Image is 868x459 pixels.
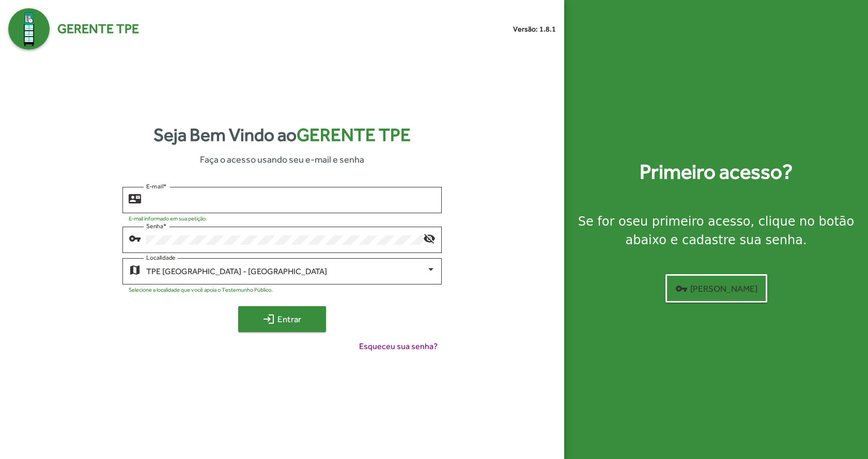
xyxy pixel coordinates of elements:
span: Entrar [247,310,317,328]
button: [PERSON_NAME] [665,274,767,303]
strong: Primeiro acesso? [640,156,793,187]
mat-icon: login [262,313,275,325]
img: Logo Gerente [8,8,50,50]
div: Se for o , clique no botão abaixo e cadastre sua senha. [577,212,856,249]
mat-hint: E-mail informado em sua petição. [129,215,207,221]
button: Entrar [238,306,326,332]
strong: Seja Bem Vindo ao [153,121,411,149]
span: Esqueceu sua senha? [359,340,438,353]
mat-icon: visibility_off [423,232,436,244]
span: [PERSON_NAME] [675,279,757,298]
mat-icon: map [129,263,141,276]
span: Gerente TPE [297,124,411,145]
mat-icon: contact_mail [129,192,141,204]
mat-icon: vpn_key [129,232,141,244]
span: TPE [GEOGRAPHIC_DATA] - [GEOGRAPHIC_DATA] [146,266,327,276]
small: Versão: 1.8.1 [513,24,556,35]
mat-icon: vpn_key [675,282,688,295]
mat-hint: Selecione a localidade que você apoia o Testemunho Público. [129,287,273,293]
strong: seu primeiro acesso [626,214,751,229]
span: Faça o acesso usando seu e-mail e senha [200,152,364,166]
span: Gerente TPE [57,19,139,39]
